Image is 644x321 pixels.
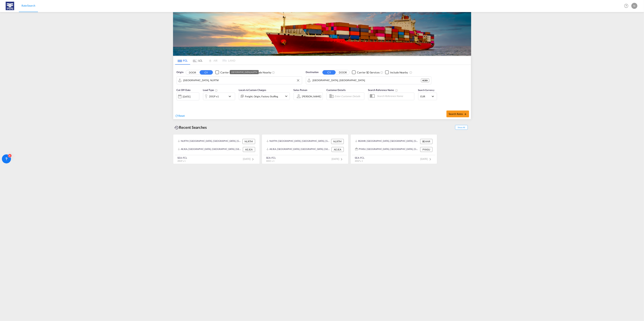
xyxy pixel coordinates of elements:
[175,56,190,65] md-tab-item: FCL
[284,94,289,98] md-icon: icon-chevron-down
[179,114,185,117] span: Reset
[302,94,322,99] md-select: Sales Person: Niels Kuipers
[254,71,271,74] div: Include Nearby
[239,92,290,100] div: Freight Origin Factory Stuffingicon-chevron-down
[335,93,363,99] input: Enter Customer Details
[175,114,179,117] md-icon: icon-refresh
[173,134,260,164] recent-search-card: NLRTM, [GEOGRAPHIC_DATA], [GEOGRAPHIC_DATA], [GEOGRAPHIC_DATA], [GEOGRAPHIC_DATA] NLRTMAEJEA, [GE...
[385,70,408,74] md-checkbox: Checkbox No Ink
[355,160,363,162] span: 20GP x 1
[175,114,185,118] div: icon-refreshReset
[420,147,432,152] div: PYASU
[209,94,219,99] div: 20GP x1
[352,70,379,74] md-checkbox: Checkbox No Ink
[175,56,235,65] md-pagination-wrapper: Use the left and right arrow keys to navigate between tabs
[186,70,199,75] button: DOOR
[178,156,187,159] div: SEA-FCL
[355,139,419,144] div: BEANR, Antwerp, Belgium, Western Europe, Europe
[177,88,191,91] span: Cut Off Date
[295,78,301,83] button: Clear Input
[464,113,467,115] md-icon: icon-arrow-right
[262,134,349,164] recent-search-card: NLRTM, [GEOGRAPHIC_DATA], [GEOGRAPHIC_DATA], [GEOGRAPHIC_DATA], [GEOGRAPHIC_DATA] NLRTMAEJEA, [GE...
[322,70,336,75] button: CY
[203,93,235,100] div: 20GP x1icon-chevron-down
[177,70,183,74] span: Origin
[420,157,432,160] span: [DATE]
[421,79,429,82] div: AEJEA
[22,4,35,7] span: Rate Search
[175,125,179,130] md-icon: icon-backup-restore
[266,147,331,152] div: AEJEA, Jebel Ali, United Arab Emirates, Middle East, Middle East
[368,88,398,91] span: Search Reference Name
[449,112,467,115] span: Search Rates
[446,111,469,117] button: Search Ratesicon-arrow-right
[327,88,346,91] span: Customer Details
[239,88,266,91] span: Locals & Custom Charges
[272,71,275,74] md-icon: Unchecked: Ignores neighbouring ports when fetching rates.Checked : Includes neighbouring ports w...
[428,157,433,162] md-icon: icon-chevron-right
[455,125,468,130] span: Show All
[177,77,302,84] md-input-container: Rotterdam, NLRTM
[375,93,414,99] input: Search Reference Name
[306,70,319,74] span: Destination
[173,123,209,132] div: Recent Searches
[203,88,218,91] span: Load Type
[190,56,205,65] md-tab-item: LCL
[251,157,255,162] md-icon: icon-chevron-right
[420,94,435,99] md-select: Select Currency: € EUREuro
[336,70,349,75] button: DOOR
[215,89,218,92] md-icon: icon-information-outline
[357,71,379,74] div: Carrier SD Services
[266,156,276,159] div: SEA-FCL
[332,157,344,160] span: [DATE]
[178,160,185,162] span: 20GP x 1
[215,70,243,74] md-checkbox: Checkbox No Ink
[332,147,344,152] div: AEJEA
[266,160,274,162] span: 40HC x 1
[173,65,471,119] div: Origin DOOR CY Checkbox No InkUnchecked: Search for CY (Container Yard) services for all selected...
[380,71,383,74] md-icon: Unchecked: Search for CY (Container Yard) services for all selected carriers.Checked : Search for...
[249,70,271,74] md-checkbox: Checkbox No Ink
[631,3,637,9] div: N
[183,95,191,98] div: [DATE]
[623,3,629,9] span: Help
[355,147,419,152] div: PYASU, Asuncion, Paraguay, South America, Americas
[395,89,398,92] md-icon: Your search will be saved by the below given name
[243,147,255,152] div: AEJEA
[350,134,437,164] recent-search-card: BEANR, [GEOGRAPHIC_DATA], [GEOGRAPHIC_DATA], [GEOGRAPHIC_DATA], [GEOGRAPHIC_DATA] BEANRPYASU, [GE...
[200,70,213,75] button: CY
[294,88,307,91] span: Sales Person
[266,139,330,144] div: NLRTM, Rotterdam, Netherlands, Western Europe, Europe
[178,147,242,152] div: AEJEA, Jebel Ali, United Arab Emirates, Middle East, Middle East
[243,157,255,160] span: [DATE]
[313,78,421,83] input: Search by Port
[177,92,199,100] div: [DATE]
[231,70,257,74] div: [GEOGRAPHIC_DATA], NLRTM
[418,89,435,91] span: Search Currency
[623,3,631,9] div: Help
[177,100,179,105] md-datepicker: Select
[355,156,365,159] div: SEA-FCL
[245,94,278,99] div: Freight Origin Factory Stuffing
[409,71,412,74] md-icon: Unchecked: Ignores neighbouring ports when fetching rates.Checked : Includes neighbouring ports w...
[183,78,300,83] input: Search by Port
[421,95,431,98] span: EUR
[420,139,432,144] div: BEANR
[242,139,255,144] div: NLRTM
[173,12,471,56] img: LCL+%26+FCL+BACKGROUND.png
[339,157,344,162] md-icon: icon-chevron-right
[178,139,242,144] div: NLRTM, Rotterdam, Netherlands, Western Europe, Europe
[220,71,243,74] div: Carrier SD Services
[228,94,234,99] md-icon: icon-chevron-down
[390,71,408,74] div: Include Nearby
[306,77,431,84] md-input-container: Jebel Ali, AEJEA
[6,2,14,10] img: c5c165f09e5811eeb82c377d2fa6103f.JPG
[302,95,321,98] div: [PERSON_NAME]
[331,139,344,144] div: NLRTM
